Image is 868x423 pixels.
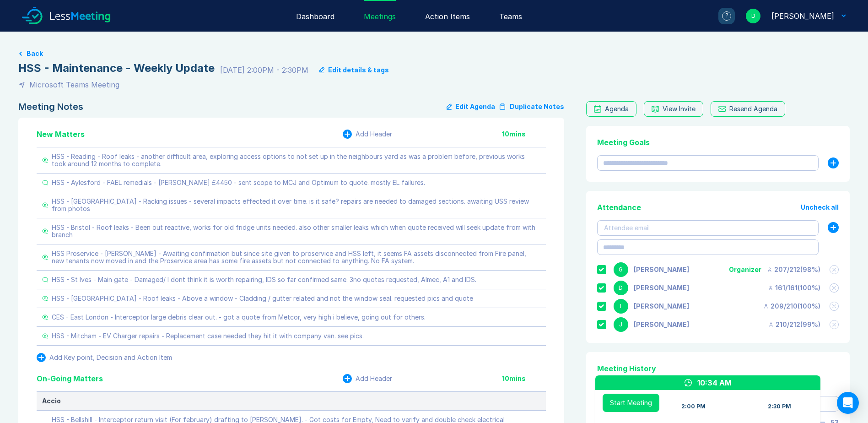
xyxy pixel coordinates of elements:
[722,11,731,21] div: ?
[729,105,777,113] div: Resend Agenda
[52,198,540,212] div: HSS - [GEOGRAPHIC_DATA] - Racking issues - several impacts effected it over time. is it safe? rep...
[603,394,659,412] button: Start Meeting
[37,373,103,384] div: On-Going Matters
[768,284,820,292] div: 161 / 161 ( 100 %)
[27,50,43,57] button: Back
[763,303,820,310] div: 209 / 210 ( 100 %)
[343,130,392,139] button: Add Header
[711,101,785,117] button: Resend Agenda
[343,374,392,383] button: Add Header
[502,130,546,138] div: 10 mins
[52,332,364,340] div: HSS - Mitcham - EV Charger repairs - Replacement case needed they hit it with company van. see pics.
[597,202,641,213] div: Attendance
[499,101,564,112] button: Duplicate Notes
[586,101,636,117] a: Agenda
[768,321,820,328] div: 210 / 212 ( 99 %)
[614,281,628,295] div: D
[502,375,546,382] div: 10 mins
[52,179,425,186] div: HSS - Aylesford - FAEL remedials - [PERSON_NAME] £4450 - sent scope to MCJ and Optimum to quote. ...
[634,266,689,273] div: Gemma White
[605,105,629,113] div: Agenda
[634,284,689,292] div: David Hayter
[52,153,540,168] div: HSS - Reading - Roof leaks - another difficult area, exploring access options to not set up in th...
[634,321,689,328] div: Jonny Welbourn
[220,65,308,76] div: [DATE] 2:00PM - 2:30PM
[52,276,476,283] div: HSS - St Ives - Main gate - Damaged/ I dont think it is worth repairing, IDS so far confirmed sam...
[707,8,735,24] a: ?
[18,101,83,112] div: Meeting Notes
[319,66,389,74] button: Edit details & tags
[801,204,839,211] button: Uncheck all
[837,392,859,414] div: Open Intercom Messenger
[767,266,820,273] div: 207 / 212 ( 98 %)
[614,262,628,277] div: G
[52,295,473,302] div: HSS - [GEOGRAPHIC_DATA] - Roof leaks - Above a window - Cladding / gutter related and not the win...
[746,9,760,23] div: D
[49,354,172,361] div: Add Key point, Decision and Action Item
[729,266,761,273] div: Organizer
[634,303,689,310] div: Iain Parnell
[697,377,732,388] div: 10:34 AM
[52,314,426,321] div: CES - East London - Interceptor large debris clear out. - got a quote from Metcor, very high i be...
[52,250,540,265] div: HSS Proservice - [PERSON_NAME] - Awaiting confirmation but since site given to proservice and HSS...
[356,375,392,382] div: Add Header
[29,79,119,90] div: Microsoft Teams Meeting
[52,224,540,239] div: HSS - Bristol - Roof leaks - Been out reactive, works for old fridge units needed. also other sma...
[768,403,791,410] div: 2:30 PM
[18,50,850,57] a: Back
[37,129,85,140] div: New Matters
[37,353,172,362] button: Add Key point, Decision and Action Item
[614,299,628,314] div: I
[681,403,706,410] div: 2:00 PM
[771,11,834,22] div: David Hayter
[597,363,839,374] div: Meeting History
[644,101,703,117] button: View Invite
[597,137,839,148] div: Meeting Goals
[18,61,215,76] div: HSS - Maintenance - Weekly Update
[447,101,495,112] button: Edit Agenda
[328,66,389,74] div: Edit details & tags
[42,397,540,405] div: Accio
[663,105,695,113] div: View Invite
[356,130,392,138] div: Add Header
[614,317,628,332] div: J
